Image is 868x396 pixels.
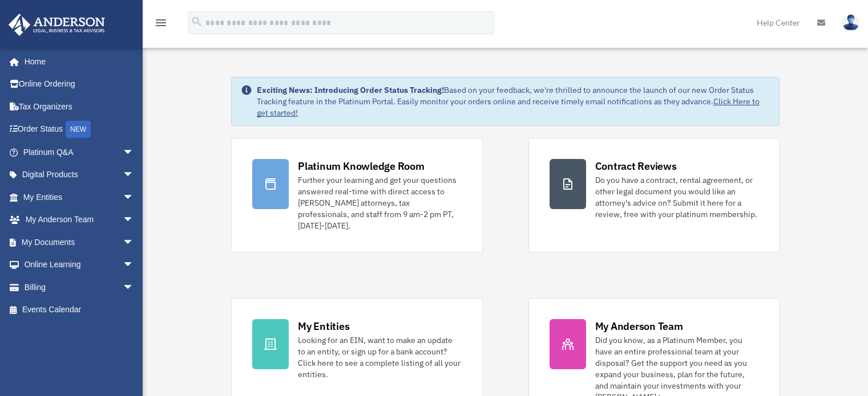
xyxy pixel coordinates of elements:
img: Anderson Advisors Platinum Portal [5,14,108,36]
a: menu [154,20,168,30]
div: Do you have a contract, rental agreement, or other legal document you would like an attorney's ad... [595,174,758,220]
a: My Anderson Teamarrow_drop_down [8,209,151,231]
a: Platinum Knowledge Room Further your learning and get your questions answered real-time with dire... [231,138,482,252]
div: Further your learning and get your questions answered real-time with direct access to [PERSON_NAM... [298,174,461,231]
span: arrow_drop_down [123,141,146,164]
div: NEW [66,121,91,138]
img: User Pic [842,14,859,31]
a: My Entitiesarrow_drop_down [8,186,151,209]
strong: Exciting News: Introducing Order Status Tracking! [257,85,444,95]
a: Order StatusNEW [8,118,151,141]
span: arrow_drop_down [123,254,146,277]
a: Digital Productsarrow_drop_down [8,164,151,186]
a: Online Ordering [8,73,151,96]
div: Platinum Knowledge Room [298,159,425,173]
div: My Entities [298,319,349,333]
a: Events Calendar [8,299,151,321]
span: arrow_drop_down [123,231,146,254]
div: Based on your feedback, we're thrilled to announce the launch of our new Order Status Tracking fe... [257,84,770,119]
a: Tax Organizers [8,95,151,118]
a: Platinum Q&Aarrow_drop_down [8,141,151,164]
span: arrow_drop_down [123,276,146,299]
a: Click Here to get started! [257,96,760,118]
a: My Documentsarrow_drop_down [8,231,151,254]
div: Looking for an EIN, want to make an update to an entity, or sign up for a bank account? Click her... [298,334,461,380]
a: Online Learningarrow_drop_down [8,254,151,276]
a: Billingarrow_drop_down [8,276,151,299]
span: arrow_drop_down [123,164,146,187]
a: Home [8,50,146,73]
div: My Anderson Team [595,319,683,333]
i: menu [154,16,168,30]
i: search [191,15,203,28]
span: arrow_drop_down [123,186,146,209]
div: Contract Reviews [595,159,677,173]
span: arrow_drop_down [123,209,146,232]
a: Contract Reviews Do you have a contract, rental agreement, or other legal document you would like... [528,138,780,252]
